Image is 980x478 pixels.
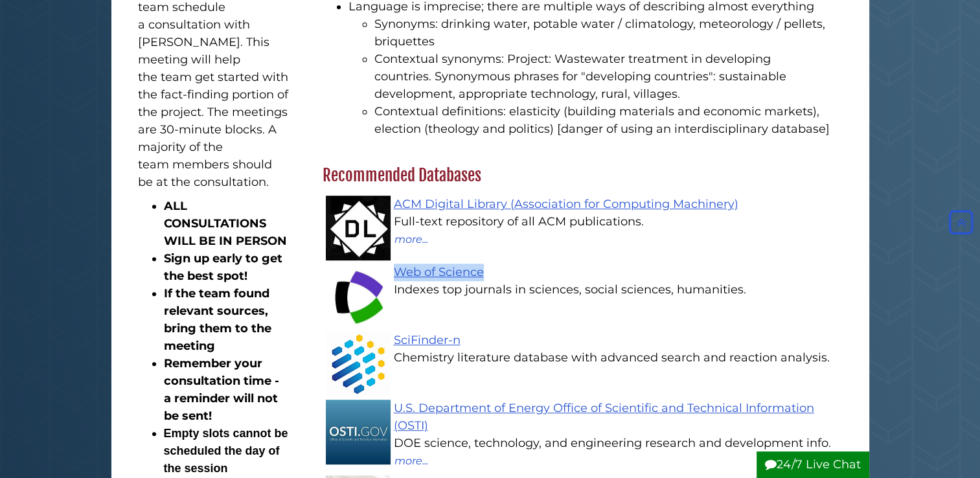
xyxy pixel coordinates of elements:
a: ACM Digital Library (Association for Computing Machinery) [394,197,738,211]
div: Chemistry literature database with advanced search and reaction analysis. [336,349,843,367]
div: DOE science, technology, and engineering research and development info. [336,435,843,452]
li: Synonyms: drinking water, potable water / climatology, meteorology / pellets, briquettes [374,16,843,51]
button: more... [394,452,429,469]
strong: Sign up early to get the best spot! [164,251,282,283]
button: more... [394,231,429,247]
a: SciFinder-n [394,333,461,347]
li: Contextual synonyms: Project: Wastewater treatment in developing countries. Synonymous phrases fo... [374,51,843,103]
strong: ALL CONSULTATIONS WILL BE IN PERSON [164,199,287,248]
li: Contextual definitions: elasticity (building materials and economic markets), election (theology ... [374,103,843,138]
strong: If the team found relevant sources, bring them to the meeting [164,286,271,353]
div: Indexes top journals in sciences, social sciences, humanities. [336,281,843,299]
a: U.S. Department of Energy Office of Scientific and Technical Information (OSTI) [394,401,814,433]
a: Web of Science [394,265,484,279]
button: 24/7 Live Chat [757,451,869,478]
strong: Empty slots cannot be scheduled the day of the session [164,427,291,475]
span: ​ [164,427,291,475]
strong: Remember your consultation time - a reminder will not be sent! [164,356,279,423]
h2: Recommended Databases [316,165,849,186]
div: Full-text repository of all ACM publications. [336,213,843,231]
a: Back to Top [946,216,977,230]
